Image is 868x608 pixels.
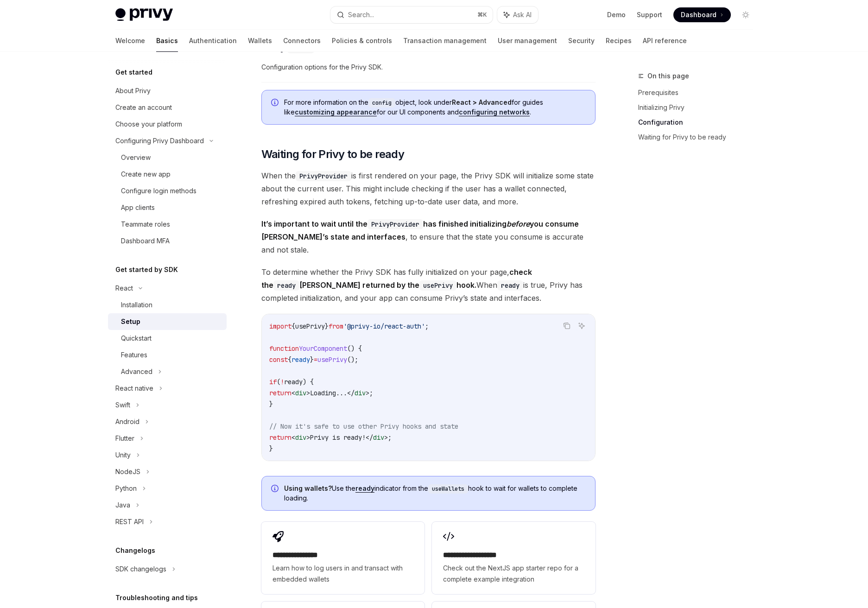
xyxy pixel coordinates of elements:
[121,185,196,196] div: Configure login methods
[459,108,530,116] a: configuring networks
[638,85,760,100] a: Prerequisites
[277,378,280,386] span: (
[115,545,155,556] h5: Changelogs
[638,100,760,115] a: Initializing Privy
[284,98,586,117] span: For more information on the object, look under for guides like for our UI components and .
[425,322,429,330] span: ;
[121,235,170,247] div: Dashboard MFA
[306,389,310,397] span: >
[303,378,314,386] span: ) {
[368,98,395,108] code: config
[115,592,198,603] h5: Troubleshooting and tips
[115,433,134,444] div: Flutter
[115,283,133,294] div: React
[269,400,273,408] span: }
[121,152,151,163] div: Overview
[673,7,731,22] a: Dashboard
[477,11,487,19] span: ⌘ K
[497,6,538,23] button: Ask AI
[329,322,343,330] span: from
[643,30,687,52] a: API reference
[115,8,173,21] img: light logo
[314,355,317,364] span: =
[108,166,227,183] a: Create new app
[637,10,662,19] a: Support
[306,433,310,442] span: >
[121,299,152,310] div: Installation
[295,389,306,397] span: div
[269,422,458,431] span: // Now it's safe to use other Privy hooks and state
[373,433,384,442] span: div
[388,433,392,442] span: ;
[432,522,595,594] a: **** **** **** ****Check out the NextJS app starter repo for a complete example integration
[261,169,596,208] span: When the is first rendered on your page, the Privy SDK will initialize some state about the curre...
[280,378,284,386] span: !
[269,355,288,364] span: const
[108,199,227,216] a: App clients
[347,344,362,353] span: () {
[343,322,425,330] span: '@privy-io/react-auth'
[121,333,152,344] div: Quickstart
[647,70,689,82] span: On this page
[271,99,280,108] svg: Info
[261,147,405,162] span: Waiting for Privy to be ready
[115,399,130,411] div: Swift
[272,563,413,585] span: Learn how to log users in and transact with embedded wallets
[108,233,227,249] a: Dashboard MFA
[273,280,299,291] code: ready
[291,355,310,364] span: ready
[568,30,595,52] a: Security
[384,433,388,442] span: >
[248,30,272,52] a: Wallets
[108,116,227,133] a: Choose your platform
[288,355,291,364] span: {
[269,344,299,353] span: function
[115,416,139,427] div: Android
[115,102,172,113] div: Create an account
[317,355,347,364] span: usePrivy
[269,433,291,442] span: return
[576,320,588,332] button: Ask AI
[115,135,204,146] div: Configuring Privy Dashboard
[115,500,130,511] div: Java
[355,484,374,493] a: ready
[115,564,166,575] div: SDK changelogs
[108,347,227,363] a: Features
[497,280,523,291] code: ready
[269,389,291,397] span: return
[108,313,227,330] a: Setup
[108,216,227,233] a: Teammate roles
[347,355,358,364] span: ();
[366,389,369,397] span: >
[115,483,137,494] div: Python
[261,266,596,304] span: To determine whether the Privy SDK has fully initialized on your page, When is true, Privy has co...
[607,10,626,19] a: Demo
[156,30,178,52] a: Basics
[369,389,373,397] span: ;
[332,30,392,52] a: Policies & controls
[606,30,632,52] a: Recipes
[261,219,579,241] strong: It’s important to wait until the has finished initializing you consume [PERSON_NAME]’s state and ...
[299,344,347,353] span: YourComponent
[115,383,153,394] div: React native
[325,322,329,330] span: }
[403,30,487,52] a: Transaction management
[115,119,182,130] div: Choose your platform
[115,466,140,477] div: NodeJS
[452,98,512,106] strong: React > Advanced
[347,389,355,397] span: </
[291,322,295,330] span: {
[115,67,152,78] h5: Get started
[115,85,151,96] div: About Privy
[121,316,140,327] div: Setup
[269,322,291,330] span: import
[108,183,227,199] a: Configure login methods
[330,6,493,23] button: Search...⌘K
[295,108,377,116] a: customizing appearance
[121,219,170,230] div: Teammate roles
[115,450,131,461] div: Unity
[121,349,147,361] div: Features
[189,30,237,52] a: Authentication
[348,9,374,20] div: Search...
[261,217,596,256] span: , to ensure that the state you consume is accurate and not stale.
